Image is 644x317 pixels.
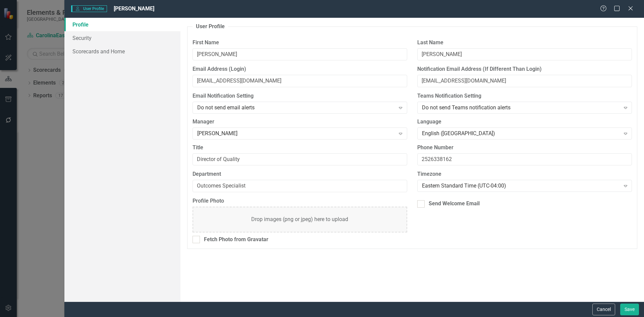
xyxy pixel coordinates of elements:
label: Language [417,118,632,126]
label: Profile Photo [193,197,407,205]
div: Send Welcome Email [429,200,480,208]
a: Scorecards and Home [64,45,180,58]
label: Timezone [417,170,632,178]
label: Email Address (Login) [193,65,407,73]
label: Notification Email Address (If Different Than Login) [417,65,632,73]
label: Department [193,170,407,178]
span: User Profile [71,5,107,12]
span: [PERSON_NAME] [114,5,154,12]
div: [PERSON_NAME] [197,129,395,137]
button: Cancel [592,304,615,315]
div: Do not send Teams notification alerts [422,104,620,112]
label: Last Name [417,39,632,47]
div: Do not send email alerts [197,104,395,112]
label: Email Notification Setting [193,92,407,100]
legend: User Profile [193,23,228,31]
label: Manager [193,118,407,126]
div: Eastern Standard Time (UTC-04:00) [422,182,620,190]
a: Profile [64,18,180,31]
label: Teams Notification Setting [417,92,632,100]
div: Drop images (png or jpeg) here to upload [251,216,348,223]
button: Save [620,304,639,315]
label: Title [193,144,407,152]
label: Phone Number [417,144,632,152]
a: Security [64,31,180,45]
div: English ([GEOGRAPHIC_DATA]) [422,129,620,137]
div: Fetch Photo from Gravatar [204,236,268,244]
label: First Name [193,39,407,47]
